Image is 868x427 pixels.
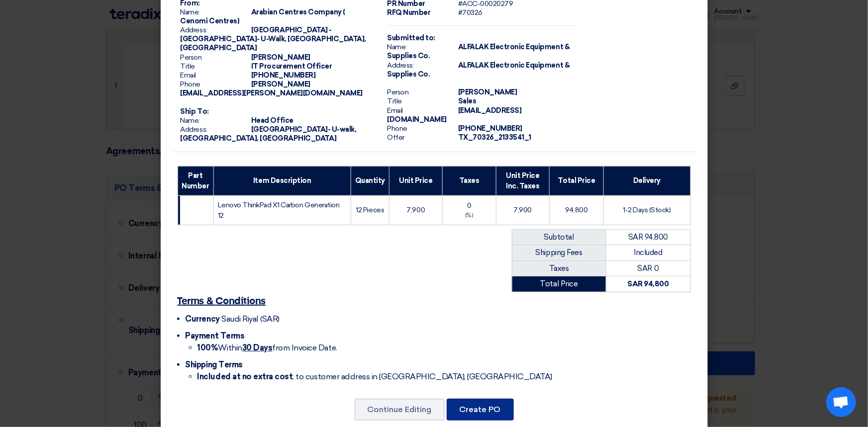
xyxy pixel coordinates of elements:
[387,106,521,124] span: [EMAIL_ADDRESS][DOMAIN_NAME]
[178,166,213,195] th: Part Number
[550,166,604,195] th: Total Price
[351,166,389,195] th: Quantity
[634,248,663,257] span: Included
[447,399,514,421] button: Create PO
[826,387,856,417] a: Open chat
[458,88,517,96] span: [PERSON_NAME]
[251,116,293,125] span: Head Office
[458,124,522,133] span: [PHONE_NUMBER]
[458,8,482,17] span: #70326
[565,206,587,214] span: 94,800
[221,314,280,324] span: Saudi Riyal (SAR)
[181,53,250,62] span: Person
[181,8,346,25] span: Arabian Centres Company ( Cenomi Centres)
[181,116,250,125] span: Name:
[355,399,445,421] button: Continue Editing
[387,61,457,70] span: Address:
[458,97,477,105] span: Sales
[496,166,550,195] th: Unit Price Inc. Taxes
[181,107,209,116] strong: Ship To:
[181,26,250,35] span: Address:
[181,125,357,143] span: [GEOGRAPHIC_DATA]- U-walk, [GEOGRAPHIC_DATA], [GEOGRAPHIC_DATA]
[213,166,351,195] th: Item Description
[197,372,293,381] strong: Included at no extra cost
[197,343,218,352] strong: 100%
[181,80,250,89] span: Phone
[514,206,532,214] span: 7,900
[512,260,606,276] td: Taxes
[387,61,570,79] span: ALFALAK Electronic Equipment & Supplies Co.
[387,124,457,133] span: Phone
[197,343,337,352] span: Within from Invoice Date.
[442,166,496,195] th: Taxes
[389,166,443,195] th: Unit Price
[387,8,430,17] strong: RFQ Number
[186,331,245,341] span: Payment Terms
[178,296,266,306] u: Terms & Conditions
[181,26,366,52] span: [GEOGRAPHIC_DATA] - [GEOGRAPHIC_DATA]- U-Walk, [GEOGRAPHIC_DATA], [GEOGRAPHIC_DATA]
[251,53,310,62] span: [PERSON_NAME]
[186,314,220,324] span: Currency
[242,343,273,352] u: 30 Days
[623,206,671,214] span: 1-2 Days (Stock)
[447,212,492,220] div: (%)
[181,125,250,134] span: Address:
[628,279,669,288] strong: SAR 94,800
[181,80,363,97] span: [PERSON_NAME][EMAIL_ADDRESS][PERSON_NAME][DOMAIN_NAME]
[387,106,457,115] span: Email
[606,229,690,245] td: SAR 94,800
[407,206,425,214] span: 7,900
[387,97,457,106] span: Title
[638,264,659,273] span: SAR 0
[181,62,250,71] span: Title
[387,88,457,97] span: Person
[356,206,385,214] span: 12 Pieces
[197,371,691,383] li: , to customer address in [GEOGRAPHIC_DATA], [GEOGRAPHIC_DATA]
[181,71,250,80] span: Email
[387,43,570,60] span: ALFALAK Electronic Equipment & Supplies Co.
[387,43,457,52] span: Name:
[512,229,606,245] td: Subtotal
[458,133,531,142] span: TX_70326_2133541_1
[251,62,332,71] span: IT Procurement Officer
[181,8,250,17] span: Name:
[467,201,472,210] span: 0
[186,360,243,369] span: Shipping Terms
[251,71,315,80] span: [PHONE_NUMBER]
[603,166,690,195] th: Delivery
[387,34,435,42] strong: Submitted to:
[387,133,457,142] span: Offer
[512,245,606,261] td: Shipping Fees
[512,276,606,292] td: Total Price
[218,201,340,220] span: Lenovo ThinkPad X1 Carbon Generation 12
